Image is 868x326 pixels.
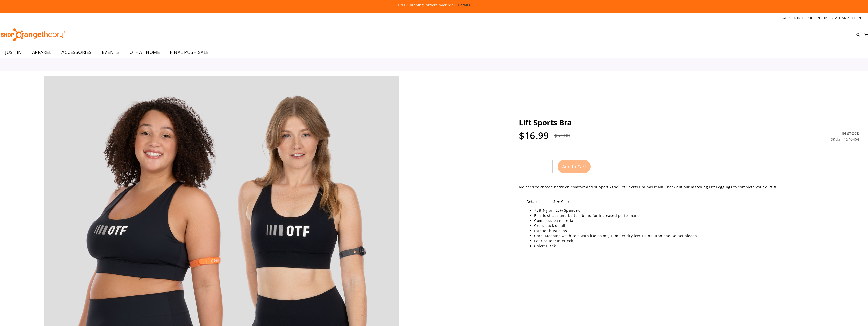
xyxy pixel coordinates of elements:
li: Elastic straps and bottom band for increased performance [534,213,854,218]
a: Details [458,3,470,7]
li: Color: Black [534,243,854,249]
span: ACCESSORIES [61,46,92,58]
li: 75% Nylon, 25% Spandex [534,208,854,213]
button: Increase product quantity [542,160,552,173]
span: Size Chart [546,195,578,208]
p: FREE Shipping, orders over $150. [281,3,586,8]
strong: SKU [831,137,842,142]
span: JUST IN [5,46,22,58]
a: EVENTS [97,46,124,58]
li: Cross back detail [534,223,854,228]
span: $16.99 [519,129,549,142]
input: Product quantity [528,160,542,173]
a: Sign In [808,16,820,20]
li: Care: Machine wash cold with like colors, Tumbler dry low, Do not iron and Do not bleach [534,233,854,238]
div: 1540464 [844,137,859,142]
span: Details [519,195,546,208]
a: FINAL PUSH SALE [165,46,214,58]
div: No need to choose between comfort and support - the Lift Sports Bra has it all! Check out our mat... [519,185,776,190]
div: Availability [831,131,859,136]
span: APPAREL [32,46,52,58]
span: OTF AT HOME [129,46,160,58]
a: Tracking Info [780,16,804,20]
a: Create an Account [829,16,863,20]
li: Compression material [534,218,854,223]
li: Interior bust cups [534,228,854,233]
span: $52.00 [554,132,570,139]
a: APPAREL [27,46,57,58]
span: EVENTS [102,46,119,58]
span: FINAL PUSH SALE [170,46,209,58]
div: In stock [831,131,859,136]
a: OTF AT HOME [124,46,165,58]
span: Lift Sports Bra [519,117,572,128]
button: Decrease product quantity [519,160,528,173]
a: ACCESSORIES [56,46,97,58]
li: Fabrication: Interlock [534,238,854,243]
